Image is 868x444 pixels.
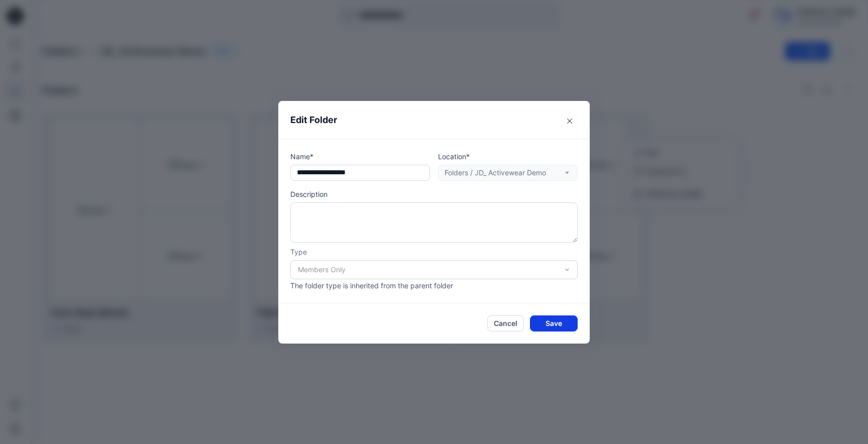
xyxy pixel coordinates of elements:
[290,189,578,199] p: Description
[562,113,578,129] button: Close
[438,151,578,162] p: Location*
[290,280,578,291] p: The folder type is inherited from the parent folder
[530,315,578,331] button: Save
[278,101,590,139] header: Edit Folder
[487,315,524,331] button: Cancel
[290,247,578,257] p: Type
[290,151,430,162] p: Name*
